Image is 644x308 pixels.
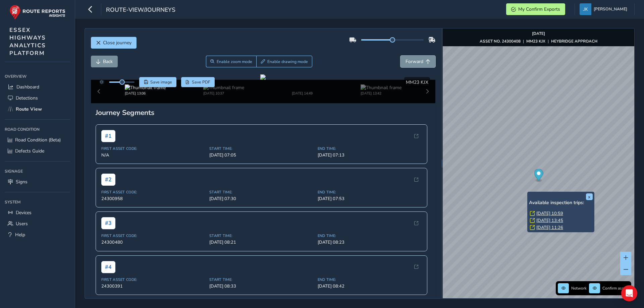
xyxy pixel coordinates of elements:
[318,190,422,195] span: End Time:
[150,79,172,85] span: Save image
[267,59,308,64] span: Enable drawing mode
[5,176,70,187] a: Signs
[101,152,206,158] span: N/A
[101,190,206,195] span: First Asset Code:
[318,277,422,282] span: End Time:
[125,84,166,91] img: Thumbnail frame
[5,124,70,134] div: Road Condition
[282,84,323,91] img: Thumbnail frame
[206,56,257,67] button: Zoom
[594,3,627,15] span: [PERSON_NAME]
[318,239,422,245] span: [DATE] 08:23
[203,84,244,91] img: Thumbnail frame
[586,193,593,200] button: x
[506,3,565,15] button: My Confirm Exports
[526,39,545,44] strong: MM23 KJX
[5,197,70,207] div: System
[209,283,314,289] span: [DATE] 08:33
[318,233,422,238] span: End Time:
[400,56,435,67] button: Forward
[256,56,312,67] button: Draw
[536,218,563,224] a: [DATE] 13:45
[101,277,206,282] span: First Asset Code:
[103,40,131,46] span: Close journey
[101,261,115,273] span: # 4
[209,146,314,151] span: Start Time:
[571,286,587,291] span: Network
[361,84,401,91] img: Thumbnail frame
[529,200,593,206] h6: Available inspection trips:
[16,95,38,101] span: Detections
[15,148,44,154] span: Defects Guide
[5,207,70,218] a: Devices
[5,145,70,157] a: Defects Guide
[5,166,70,176] div: Signage
[101,233,206,238] span: First Asset Code:
[192,79,210,85] span: Save PDF
[209,277,314,282] span: Start Time:
[536,210,563,217] a: [DATE] 10:59
[602,286,629,291] span: Confirm assets
[209,233,314,238] span: Start Time:
[16,84,39,90] span: Dashboard
[209,190,314,195] span: Start Time:
[621,285,637,301] div: Open Intercom Messenger
[551,39,597,44] strong: HEYBRIDGE APPROACH
[318,283,422,289] span: [DATE] 08:42
[580,3,591,15] img: diamond-layout
[361,91,401,96] div: [DATE] 13:42
[16,221,28,227] span: Users
[101,174,115,186] span: # 2
[9,26,46,57] span: ESSEX HIGHWAYS ANALYTICS PLATFORM
[101,130,115,142] span: # 1
[5,81,70,93] a: Dashboard
[106,6,175,15] span: route-view/journeys
[406,58,423,65] span: Forward
[91,37,137,49] button: Close journey
[125,91,166,96] div: [DATE] 13:06
[5,93,70,104] a: Detections
[9,5,65,20] img: rr logo
[480,39,597,44] div: | |
[209,152,314,158] span: [DATE] 07:05
[406,79,428,85] span: MM23 KJX
[101,283,206,289] span: 24300391
[101,217,115,229] span: # 3
[5,229,70,240] a: Help
[318,196,422,202] span: [DATE] 07:53
[101,239,206,245] span: 24300480
[318,152,422,158] span: [DATE] 07:13
[16,179,28,185] span: Signs
[534,169,543,183] div: Map marker
[101,196,206,202] span: 24300958
[15,232,25,238] span: Help
[101,146,206,151] span: First Asset Code:
[16,106,42,112] span: Route View
[480,39,521,44] strong: ASSET NO. 24300408
[103,58,113,65] span: Back
[580,3,630,15] button: [PERSON_NAME]
[5,218,70,229] a: Users
[203,91,244,96] div: [DATE] 10:37
[5,71,70,81] div: Overview
[15,137,61,143] span: Road Condition (Beta)
[217,59,252,64] span: Enable zoom mode
[536,225,563,231] a: [DATE] 11:26
[5,134,70,145] a: Road Condition (Beta)
[518,6,560,12] span: My Confirm Exports
[209,239,314,245] span: [DATE] 08:21
[282,91,323,96] div: [DATE] 14:49
[318,146,422,151] span: End Time:
[209,196,314,202] span: [DATE] 07:30
[16,209,32,216] span: Devices
[5,104,70,115] a: Route View
[181,77,215,87] button: PDF
[139,77,176,87] button: Save
[91,56,118,67] button: Back
[96,108,431,117] div: Journey Segments
[532,31,545,36] strong: [DATE]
